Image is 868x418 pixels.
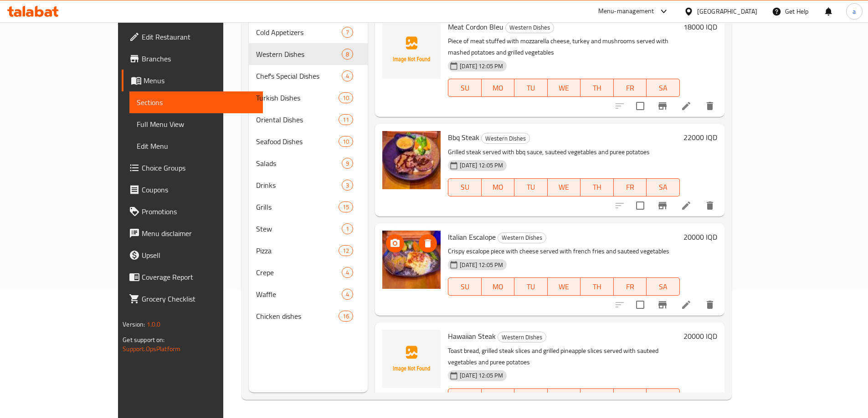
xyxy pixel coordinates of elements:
span: Edit Menu [137,141,256,151]
p: Crispy escalope piece with cheese served with french fries and sauteed vegetables [448,246,679,257]
span: Meat Cordon Bleu [448,20,503,34]
button: Branch-specific-item [652,195,673,217]
a: Promotions [122,201,263,222]
button: FR [614,277,647,296]
a: Support.OpsPlatform [123,343,180,355]
a: Branches [122,48,263,70]
span: 12 [339,247,353,255]
span: Sections [137,97,256,108]
span: 10 [339,94,353,102]
button: WE [548,277,581,296]
button: delete [699,195,721,217]
a: Sections [129,91,263,113]
div: Cold Appetizers [256,27,342,38]
span: TU [518,181,544,194]
a: Edit Restaurant [122,26,263,48]
span: WE [551,181,577,194]
p: Grilled steak served with bbq sauce, sauteed vegetables and puree potatoes [448,146,679,158]
span: Coupons [142,184,256,195]
span: Coverage Report [142,272,256,282]
div: Salads9 [249,152,368,174]
a: Edit menu item [681,299,692,310]
img: Hawaiian Steak [382,330,441,388]
button: delete [699,294,721,316]
span: TH [584,181,610,194]
div: items [342,158,353,169]
button: MO [482,388,515,407]
span: SU [452,391,478,404]
h6: 18000 IQD [683,20,717,33]
button: SU [448,79,481,97]
div: Western Dishes [498,232,546,243]
div: Seafood Dishes10 [249,131,368,152]
div: Western Dishes [505,22,554,33]
span: 8 [342,50,353,59]
span: Waffle [256,289,342,300]
span: Select to update [631,196,650,215]
div: Oriental Dishes11 [249,109,368,131]
button: WE [548,388,581,407]
button: SU [448,178,481,196]
span: WE [551,391,577,404]
div: Stew1 [249,218,368,240]
span: [DATE] 12:05 PM [456,371,507,380]
div: items [339,201,353,212]
span: FR [617,81,643,95]
span: Stew [256,223,342,234]
button: MO [482,178,515,196]
a: Menu disclaimer [122,222,263,244]
button: WE [548,178,581,196]
button: TU [514,388,548,407]
h6: 20000 IQD [683,330,717,342]
span: MO [485,181,511,194]
span: Crepe [256,267,342,278]
button: SU [448,388,481,407]
button: SA [647,178,680,196]
button: SA [647,277,680,296]
nav: Menu sections [249,18,368,331]
button: TU [514,79,548,97]
span: 4 [342,268,353,277]
span: SU [452,181,478,194]
span: [DATE] 12:05 PM [456,261,507,269]
div: Western Dishes [256,49,342,60]
a: Menus [122,70,263,91]
a: Upsell [122,244,263,266]
div: items [342,49,353,60]
span: 4 [342,72,353,81]
span: MO [485,81,511,95]
div: items [342,180,353,191]
span: Hawaiian Steak [448,329,496,343]
p: Piece of meat stuffed with mozzarella cheese, turkey and mushrooms served with mashed potatoes an... [448,35,679,58]
span: a [853,6,856,16]
span: Grills [256,201,339,212]
div: Western Dishes8 [249,43,368,65]
span: FR [617,280,643,293]
a: Grocery Checklist [122,288,263,310]
span: 10 [339,137,353,146]
span: Seafood Dishes [256,136,339,147]
span: [DATE] 12:05 PM [456,62,507,71]
button: upload picture [386,234,404,252]
span: 16 [339,312,353,321]
button: FR [614,178,647,196]
div: Menu-management [598,6,654,17]
span: Upsell [142,250,256,261]
span: Choice Groups [142,162,256,173]
span: TH [584,280,610,293]
span: SU [452,81,478,95]
span: Pizza [256,245,339,256]
span: Oriental Dishes [256,114,339,125]
span: 1 [342,225,353,233]
span: MO [485,280,511,293]
button: SA [647,388,680,407]
div: Turkish Dishes10 [249,87,368,109]
span: Western Dishes [498,332,546,342]
span: Chicken dishes [256,311,339,322]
